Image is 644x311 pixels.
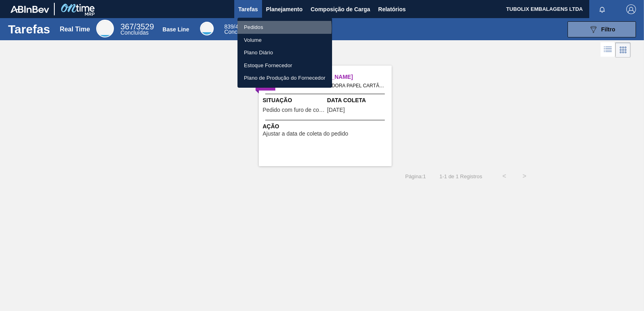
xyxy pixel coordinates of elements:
a: Plano Diário [237,46,332,59]
a: Estoque Fornecedor [237,59,332,72]
a: Pedidos [237,21,332,34]
a: Volume [237,34,332,47]
a: Plano de Produção do Fornecedor [237,72,332,84]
